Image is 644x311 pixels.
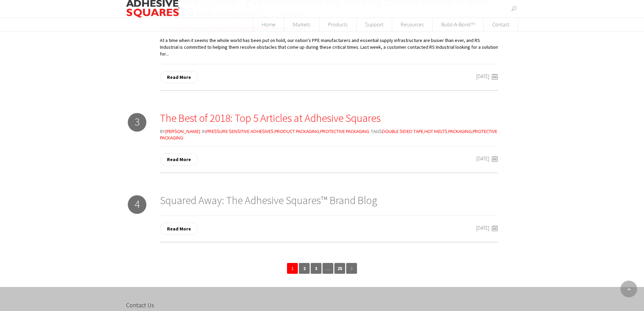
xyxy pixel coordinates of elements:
a: Read More [160,71,198,83]
span: Build-A-Bond™ [433,18,483,31]
a: Build-A-Bond™ [433,18,484,31]
a: [PERSON_NAME] [165,129,200,134]
a: Product Packaging [275,129,319,134]
a: packaging [448,129,472,134]
abbr: February 10, 2016 [476,224,492,232]
a: Squared Away: The Adhesive Squares™ Brand Blog [160,194,377,207]
h3: Contact Us [126,301,518,310]
a: Read More [160,153,198,165]
a: 25 [334,263,345,274]
div: 4 [128,195,146,214]
a: Support [357,18,392,31]
span: Resources [392,18,432,31]
span: Contact [484,18,518,31]
a: Read More [160,223,198,235]
abbr: December 18, 2018 [476,155,492,163]
a: Home [253,18,284,31]
span: In , , [202,129,369,134]
p: At a time when it seems the whole world has been put on hold, our nation’s PPE manufacturers and ... [160,37,498,64]
span: Home [253,18,284,31]
div: 3 [128,113,146,132]
a: Pressure Sensitive Adhesives [206,129,273,134]
a: The Best of 2018: Top 5 Articles at Adhesive Squares [160,111,381,125]
span: Support [357,18,392,31]
a: hot melts [424,129,447,134]
a: Protective Packaging [320,129,369,134]
abbr: April 15, 2020 [476,72,492,81]
a: 3 [311,263,321,274]
span: 1 [287,263,298,274]
span: Products [319,18,356,31]
span: By [160,129,200,134]
a: 2 [299,263,310,274]
a: double sided tape [382,129,423,134]
span: Markets [284,18,319,31]
span: … [323,263,333,274]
